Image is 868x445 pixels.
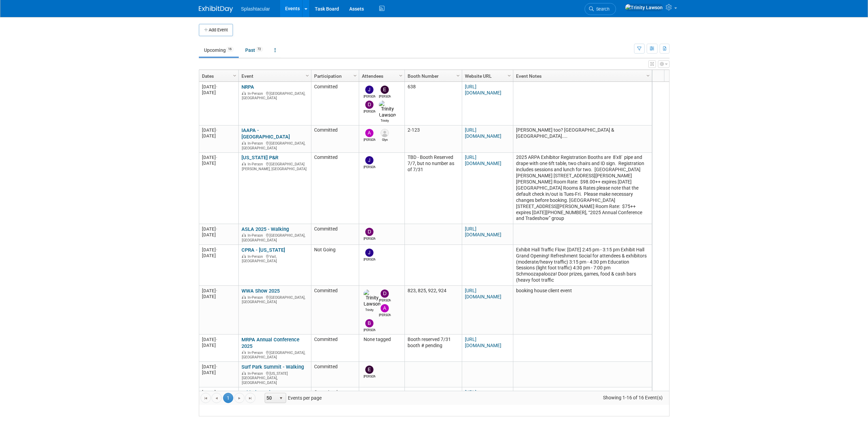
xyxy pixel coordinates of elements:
[242,371,246,375] img: In-Person Event
[248,162,265,166] span: In-Person
[365,156,373,164] img: Jimmy Nigh
[199,24,233,36] button: Add Event
[404,286,462,335] td: 823, 825, 922, 924
[202,294,235,299] div: [DATE]
[465,389,501,401] a: [URL][DOMAIN_NAME]
[202,370,235,375] div: [DATE]
[248,351,265,355] span: In-Person
[311,224,359,245] td: Committed
[248,141,265,146] span: In-Person
[216,128,217,133] span: -
[248,371,265,376] span: In-Person
[465,288,501,299] a: [URL][DOMAIN_NAME]
[245,393,255,403] a: Go to the last page
[202,253,235,258] div: [DATE]
[352,73,358,78] span: Column Settings
[365,129,373,137] img: Alex Weidman
[365,366,373,374] img: Enrico Rossi
[223,393,233,403] span: 1
[379,118,391,123] div: Trinity Lawson
[202,226,235,232] div: [DATE]
[202,160,235,166] div: [DATE]
[241,154,278,161] a: [US_STATE] P&R
[248,233,265,238] span: In-Person
[202,337,235,342] div: [DATE]
[241,253,308,264] div: Vail, [GEOGRAPHIC_DATA]
[597,393,669,402] span: Showing 1-16 of 16 Event(s)
[408,70,457,82] a: Booth Number
[513,286,652,335] td: booking house client event
[311,153,359,224] td: Committed
[241,370,308,385] div: [US_STATE][GEOGRAPHIC_DATA], [GEOGRAPHIC_DATA]
[364,257,376,262] div: Jimmy Nigh
[241,247,285,253] a: CPRA - [US_STATE]
[241,226,289,232] a: ASLA 2025 - Walking
[513,245,652,286] td: Exhibit Hall Traffic Flow: [DATE] 2:45 pm - 3:15 pm Exhibit Hall Grand Opening! Refreshment Socia...
[255,47,263,52] span: 72
[381,290,389,298] img: Drew Ford
[645,73,651,78] span: Column Settings
[216,84,217,89] span: -
[506,73,512,78] span: Column Settings
[455,73,461,78] span: Column Settings
[364,327,376,332] div: Brian Faulkner
[202,154,235,160] div: [DATE]
[232,73,237,78] span: Column Settings
[311,245,359,286] td: Not Going
[398,73,403,78] span: Column Settings
[242,254,246,258] img: In-Person Event
[362,70,400,82] a: Attendees
[242,162,246,165] img: In-Person Event
[242,295,246,299] img: In-Person Event
[311,362,359,387] td: Committed
[199,6,233,13] img: ExhibitDay
[311,82,359,125] td: Committed
[305,73,310,78] span: Column Settings
[214,396,219,401] span: Go to the previous page
[201,393,211,403] a: Go to the first page
[311,286,359,335] td: Committed
[203,396,208,401] span: Go to the first page
[404,153,462,224] td: TBD - Booth Reserved 7/7, but no number as of 7/31
[379,101,396,118] img: Trinity Lawson
[216,390,217,395] span: -
[241,70,307,82] a: Event
[216,364,217,369] span: -
[216,288,217,293] span: -
[241,127,290,140] a: IAAPA - [GEOGRAPHIC_DATA]
[365,228,373,236] img: Drew Ford
[465,154,501,166] a: [URL][DOMAIN_NAME]
[513,153,652,224] td: 2025 ARPA Exhibitor Registration Booths are 8'x8' pipe and drape with one 6ft table, two chairs a...
[248,91,265,96] span: In-Person
[234,393,245,403] a: Go to the next page
[465,127,501,139] a: [URL][DOMAIN_NAME]
[314,70,354,82] a: Participation
[381,86,389,94] img: Enrico Rossi
[202,133,235,139] div: [DATE]
[202,84,235,90] div: [DATE]
[379,312,391,317] div: Alex Weidman
[364,137,376,142] div: Alex Weidman
[242,91,246,95] img: In-Person Event
[365,319,373,327] img: Brian Faulkner
[202,342,235,348] div: [DATE]
[241,232,308,242] div: [GEOGRAPHIC_DATA], [GEOGRAPHIC_DATA]
[465,70,509,82] a: Website URL
[237,396,242,401] span: Go to the next page
[465,226,501,238] a: [URL][DOMAIN_NAME]
[242,351,246,354] img: In-Person Event
[364,164,376,169] div: Jimmy Nigh
[505,70,513,80] a: Column Settings
[202,389,235,395] div: [DATE]
[311,387,359,408] td: Committed
[365,86,373,94] img: Jimmy Nigh
[311,335,359,362] td: Committed
[365,249,373,257] img: Jimmy Nigh
[594,6,609,12] span: Search
[256,393,328,403] span: Events per page
[242,233,246,237] img: In-Person Event
[241,288,280,294] a: WWA Show 2025
[516,70,647,82] a: Event Notes
[241,350,308,360] div: [GEOGRAPHIC_DATA], [GEOGRAPHIC_DATA]
[248,295,265,300] span: In-Person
